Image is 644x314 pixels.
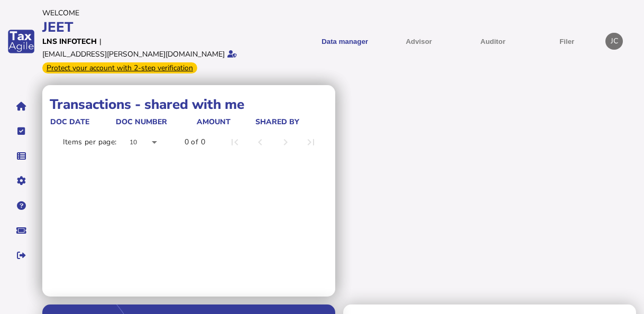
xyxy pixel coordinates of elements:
div: Amount [197,117,231,127]
div: LNS INFOTECH [42,36,97,47]
button: Manage settings [10,170,32,192]
div: doc number [116,117,196,127]
div: [EMAIL_ADDRESS][PERSON_NAME][DOMAIN_NAME] [42,49,225,59]
button: Shows a dropdown of VAT Advisor options [385,29,452,54]
button: Tasks [10,120,32,142]
div: | [99,36,102,47]
button: Raise a support ticket [10,219,32,242]
div: JEET [42,18,285,36]
div: doc date [50,117,115,127]
div: Amount [197,117,254,127]
div: shared by [255,117,326,127]
button: Sign out [10,244,32,266]
div: Welcome [42,8,285,18]
div: doc date [50,117,89,127]
div: 0 of 0 [185,137,205,147]
button: Filer [533,29,600,54]
i: Email verified [227,50,237,58]
div: shared by [255,117,299,127]
div: doc number [116,117,167,127]
button: Shows a dropdown of Data manager options [311,29,378,54]
div: Items per page: [63,137,117,147]
h1: Transactions - shared with me [50,95,328,114]
button: Help pages [10,195,32,217]
button: Home [10,95,32,117]
button: Data manager [10,145,32,167]
i: Data manager [17,156,26,156]
div: From Oct 1, 2025, 2-step verification will be required to login. Set it up now... [42,62,197,73]
div: Profile settings [605,33,623,50]
button: Auditor [459,29,526,54]
menu: navigate products [290,29,600,54]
